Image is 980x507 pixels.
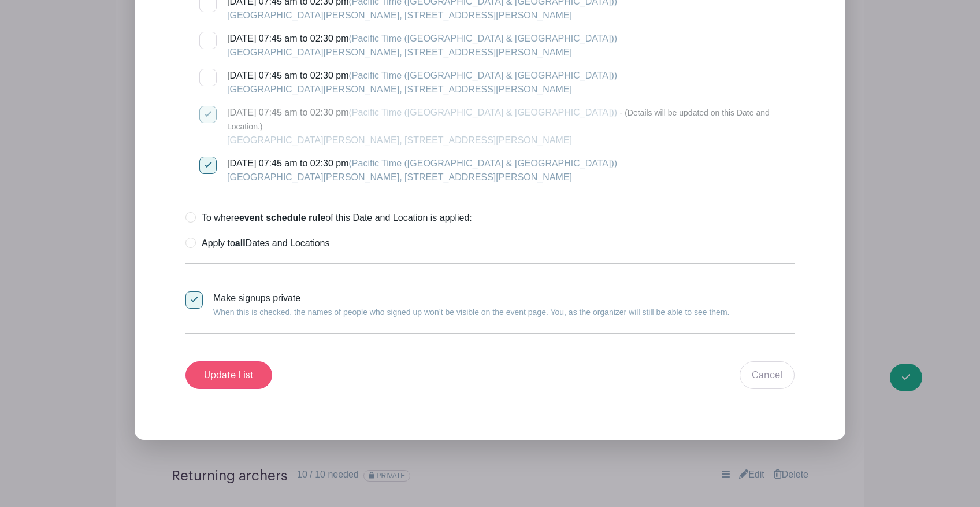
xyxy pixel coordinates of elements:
span: (Pacific Time ([GEOGRAPHIC_DATA] & [GEOGRAPHIC_DATA])) [348,158,617,168]
div: Make signups private [213,291,729,319]
small: - (Details will be updated on this Date and Location.) [227,108,770,131]
input: Update List [185,361,272,389]
small: When this is checked, the names of people who signed up won’t be visible on the event page. You, ... [213,308,729,317]
div: [GEOGRAPHIC_DATA][PERSON_NAME], [STREET_ADDRESS][PERSON_NAME] [227,171,617,184]
a: Cancel [740,361,795,389]
span: (Pacific Time ([GEOGRAPHIC_DATA] & [GEOGRAPHIC_DATA])) [348,108,617,117]
div: [GEOGRAPHIC_DATA][PERSON_NAME], [STREET_ADDRESS][PERSON_NAME] [227,9,617,23]
label: Apply to Dates and Locations [185,238,329,249]
strong: event schedule rule [239,213,325,223]
span: (Pacific Time ([GEOGRAPHIC_DATA] & [GEOGRAPHIC_DATA])) [348,34,617,43]
label: To where of this Date and Location is applied: [185,212,472,224]
div: [DATE] 07:45 am to 02:30 pm [227,106,795,147]
strong: all [235,238,246,248]
div: [GEOGRAPHIC_DATA][PERSON_NAME], [STREET_ADDRESS][PERSON_NAME] [227,83,617,97]
div: [DATE] 07:45 am to 02:30 pm [227,157,617,184]
div: [GEOGRAPHIC_DATA][PERSON_NAME], [STREET_ADDRESS][PERSON_NAME] [227,134,795,147]
div: [GEOGRAPHIC_DATA][PERSON_NAME], [STREET_ADDRESS][PERSON_NAME] [227,46,617,60]
div: [DATE] 07:45 am to 02:30 pm [227,32,617,60]
span: (Pacific Time ([GEOGRAPHIC_DATA] & [GEOGRAPHIC_DATA])) [348,71,617,80]
div: [DATE] 07:45 am to 02:30 pm [227,69,617,97]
